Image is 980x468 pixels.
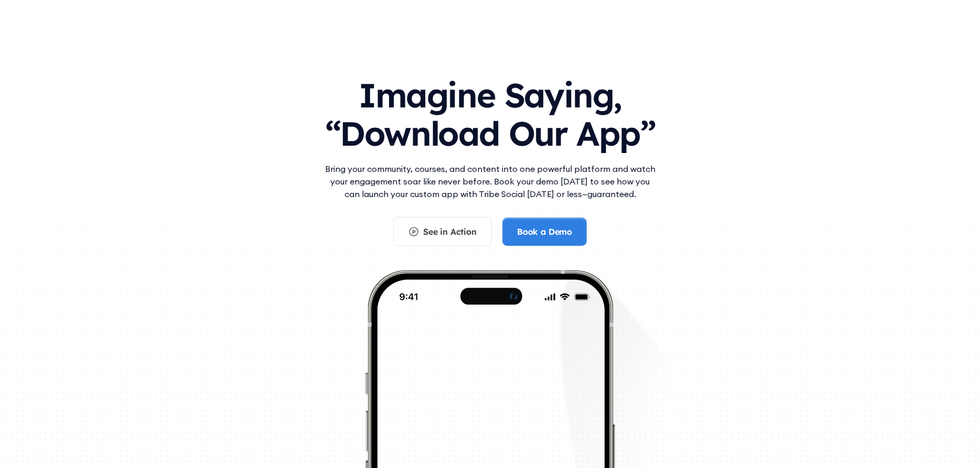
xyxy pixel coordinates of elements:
[502,217,587,246] a: Book a Demo
[333,387,529,463] img: An illustration of Learning Modules
[322,66,658,158] h1: Imagine Saying, “Download Our App”
[322,162,658,200] p: Bring your community, courses, and content into one powerful platform and watch your engagement s...
[393,217,492,246] a: See in Action
[423,226,477,237] div: See in Action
